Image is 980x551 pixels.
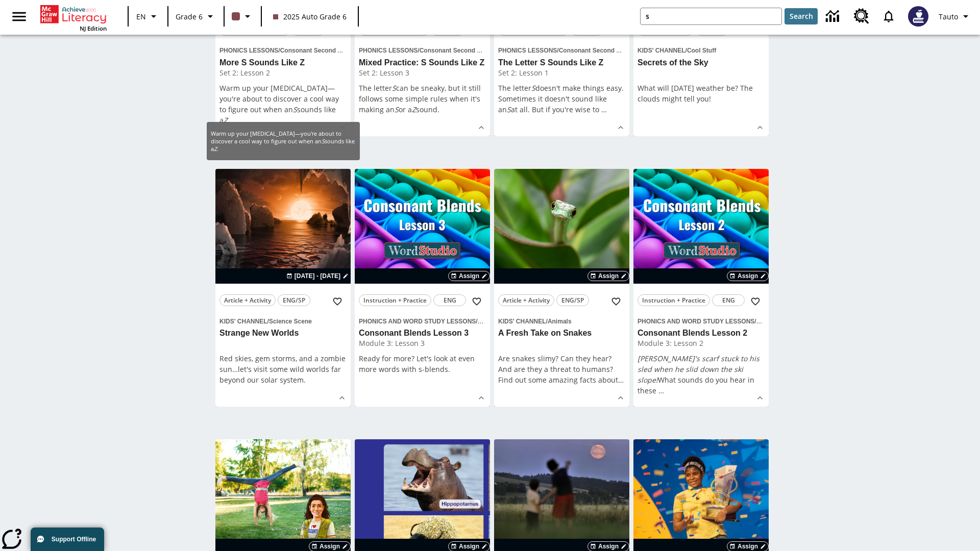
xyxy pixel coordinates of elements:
[395,105,399,114] em: S
[638,354,759,385] em: [PERSON_NAME]'s scarf stuck to his sled when he slid down the ski slope!
[908,6,928,27] img: Avatar
[474,120,489,135] button: Show Details
[219,318,267,325] span: Kids' Channel
[478,318,532,325] span: Consonant Blends
[359,83,486,115] p: The letter can be sneaky, but it still follows some simple rules when it's making an or a sound.
[618,375,624,385] span: …
[598,542,619,551] span: Assign
[267,318,269,325] span: /
[638,44,765,56] span: Topic: Kids' Channel/Cool Stuff
[40,4,107,24] a: Home
[269,318,312,325] span: Science Scene
[219,83,347,126] p: Warm up your [MEDICAL_DATA]—you're about to discover a cool way to figure out when an sounds like...
[638,315,765,327] span: Topic: Phonics and Word Study Lessons/Consonant Blends
[633,169,769,407] div: lesson details
[211,130,356,153] p: Warm up your [MEDICAL_DATA]—you're about to discover a cool way to figure out when an sounds like...
[278,47,280,54] span: /
[746,292,765,311] button: Add to Favorites
[638,83,765,104] p: What will [DATE] weather be? The clouds might tell you!
[219,328,347,339] h3: Strange New Worlds
[359,315,486,327] span: Topic: Phonics and Word Study Lessons/Consonant Blends
[444,295,456,306] span: ENG
[363,295,427,306] span: Instruction + Practice
[278,294,310,306] button: ENG/SP
[848,3,875,30] a: Resource Center, Will open in new tab
[284,271,351,281] button: Aug 24 - Aug 24 Choose Dates
[685,47,687,54] span: /
[712,294,745,306] button: ENG
[752,390,768,406] button: Show Details
[561,295,584,306] span: ENG/SP
[498,44,625,56] span: Topic: Phonics Lessons/Consonant Second Sounds
[474,390,489,406] button: Show Details
[359,44,486,56] span: Topic: Phonics Lessons/Consonant Second Sounds
[215,169,351,407] div: lesson details
[283,295,305,306] span: ENG/SP
[132,7,164,26] button: Language: EN, Select a language
[498,328,625,339] h3: A Fresh Take on Snakes
[433,294,466,306] button: ENG
[334,390,350,406] button: Show Details
[359,294,431,306] button: Instruction + Practice
[320,542,340,551] span: Assign
[756,318,811,325] span: Consonant Blends
[638,294,710,306] button: Instruction + Practice
[498,294,554,306] button: Article + Activity
[31,528,104,551] button: Support Offline
[176,11,203,22] span: Grade 6
[902,3,935,30] button: Select a new avatar
[40,3,107,32] div: Home
[638,58,765,68] h3: Secrets of the Sky
[498,318,546,325] span: Kids' Channel
[448,271,490,281] button: Assign Choose Dates
[531,83,535,93] em: S
[494,169,629,407] div: lesson details
[359,47,418,54] span: Phonics Lessons
[219,47,278,54] span: Phonics Lessons
[476,316,483,325] span: /
[642,295,705,306] span: Instruction + Practice
[219,294,276,306] button: Article + Activity
[498,47,557,54] span: Phonics Lessons
[935,7,976,26] button: Profile/Settings
[219,315,347,327] span: Topic: Kids' Channel/Science Scene
[738,542,758,551] span: Assign
[658,386,664,395] span: …
[219,44,347,56] span: Topic: Phonics Lessons/Consonant Second Sounds
[359,58,486,68] h3: Mixed Practice: S Sounds Like Z
[613,390,628,406] button: Show Details
[459,271,479,281] span: Assign
[556,294,589,306] button: ENG/SP
[503,295,550,306] span: Article + Activity
[359,318,476,325] span: Phonics and Word Study Lessons
[875,3,902,30] a: Notifications
[295,271,340,281] span: [DATE] - [DATE]
[616,375,618,385] span: t
[785,8,818,24] button: Search
[171,7,220,26] button: Grade: Grade 6, Select a grade
[228,7,258,26] button: Class color is dark brown. Change class color
[754,316,762,325] span: /
[638,353,765,396] p: What sounds do you hear in these
[219,58,347,68] h3: More S Sounds Like Z
[459,542,479,551] span: Assign
[136,11,146,22] span: EN
[641,8,781,24] input: search field
[820,3,848,31] a: Data Center
[598,271,619,281] span: Assign
[507,105,511,114] em: S
[355,169,490,407] div: lesson details
[214,145,217,153] em: Z
[80,24,107,32] span: NJ Edition
[420,47,500,54] span: Consonant Second Sounds
[293,105,297,114] em: S
[601,105,607,114] span: …
[638,328,765,339] h3: Consonant Blends Lesson 2
[468,292,486,311] button: Add to Favorites
[273,11,347,22] span: 2025 Auto Grade 6
[638,318,754,325] span: Phonics and Word Study Lessons
[613,120,628,135] button: Show Details
[559,47,639,54] span: Consonant Second Sounds
[548,318,572,325] span: Animals
[939,11,958,22] span: Tauto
